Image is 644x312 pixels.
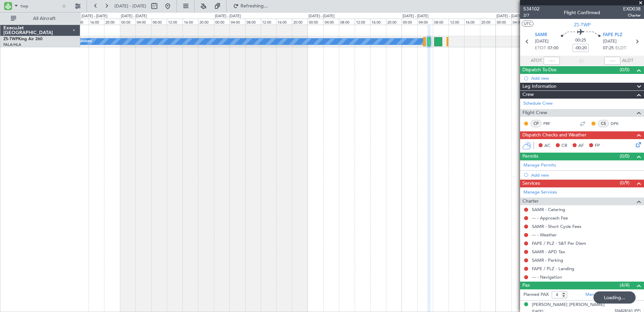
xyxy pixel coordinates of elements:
div: Add new [531,172,641,178]
div: 16:00 [464,19,480,25]
a: SAMR - APD Tax [532,249,565,255]
span: Crew [522,91,534,99]
div: 04:00 [135,19,151,25]
span: All Aircraft [18,16,71,21]
span: ATOT [531,57,542,64]
div: 20:00 [480,19,495,25]
a: --- - Weather [532,232,557,238]
button: All Aircraft [7,13,73,24]
a: SAMR - Parking [532,257,563,263]
div: 16:00 [183,19,198,25]
a: Manage Services [523,189,557,196]
div: 20:00 [198,19,214,25]
button: Refreshing... [230,1,270,11]
div: [DATE] - [DATE] [496,14,522,19]
a: DPK [611,121,626,127]
div: 08:00 [151,19,167,25]
div: 20:00 [386,19,401,25]
div: 08:00 [433,19,448,25]
div: Loading... [593,291,636,304]
div: [DATE] - [DATE] [402,14,428,19]
div: 20:00 [292,19,308,25]
div: CP [530,120,542,127]
span: ZS-TWP [3,37,18,41]
label: Planned PAX [523,291,549,298]
div: [PERSON_NAME] [PERSON_NAME] [532,302,605,308]
div: 12:00 [449,19,464,25]
span: Pax [522,282,530,289]
div: 00:00 [308,19,323,25]
div: [DATE] - [DATE] [215,14,241,19]
a: SAMR - Catering [532,207,565,212]
span: EXD038 [623,5,641,12]
span: Permits [522,153,538,160]
div: 12:00 [261,19,276,25]
span: Dispatch To-Dos [522,66,556,74]
span: Dispatch Checks and Weather [522,131,586,139]
span: Leg Information [522,83,556,90]
span: Refreshing... [240,4,268,8]
span: 07:25 [603,45,614,52]
div: CS [598,120,609,127]
div: [DATE] - [DATE] [121,14,147,19]
div: [DATE] - [DATE] [309,14,334,19]
span: AC [544,142,550,149]
a: --- - Approach Fee [532,215,568,221]
span: Flight Crew [522,109,547,117]
div: 00:00 [214,19,229,25]
div: 04:00 [417,19,433,25]
div: [DATE] - [DATE] [82,14,107,19]
div: 08:00 [245,19,261,25]
span: (0/0) [620,66,630,73]
a: Manage PAX [585,291,611,298]
input: --:-- [544,57,560,65]
button: UTC [522,21,534,27]
span: FAPE PLZ [603,32,622,38]
span: 00:25 [575,37,586,44]
span: ALDT [622,57,633,64]
span: 07:00 [548,45,558,52]
span: Charter [623,12,641,18]
span: 534102 [523,5,540,12]
span: ETOT [535,45,546,52]
div: 16:00 [89,19,104,25]
div: 16:00 [370,19,386,25]
div: 04:00 [511,19,527,25]
span: FP [595,142,600,149]
span: (0/0) [620,153,630,160]
div: 12:00 [73,19,88,25]
span: (0/9) [620,179,630,186]
a: Schedule Crew [523,100,553,107]
span: ZS-TWP [574,21,590,28]
a: PRF [543,121,558,127]
a: ZS-TWPKing Air 260 [3,37,42,41]
span: CR [561,142,567,149]
span: 2/7 [523,12,540,18]
span: SAMR [535,32,547,38]
div: 08:00 [339,19,354,25]
div: 00:00 [495,19,511,25]
a: FALA/HLA [3,42,21,47]
div: Add new [531,75,641,81]
span: Charter [522,198,539,205]
div: 00:00 [401,19,417,25]
span: [DATE] - [DATE] [115,3,146,9]
span: [DATE] [535,38,549,45]
a: SAMR - Short Cycle Fees [532,224,581,229]
div: 04:00 [229,19,245,25]
div: A/C Booked [70,36,92,47]
span: (4/4) [620,282,630,289]
span: Services [522,180,540,187]
span: AF [578,142,584,149]
div: 12:00 [355,19,370,25]
div: 20:00 [104,19,120,25]
a: FAPE / PLZ - Landing [532,266,574,271]
a: --- - Navigation [532,274,562,280]
div: 00:00 [120,19,135,25]
span: [DATE] [603,38,617,45]
div: 04:00 [323,19,339,25]
div: 16:00 [276,19,292,25]
span: ELDT [615,45,626,52]
div: Flight Confirmed [564,9,600,16]
a: FAPE / PLZ - S&T Per Diem [532,240,586,246]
